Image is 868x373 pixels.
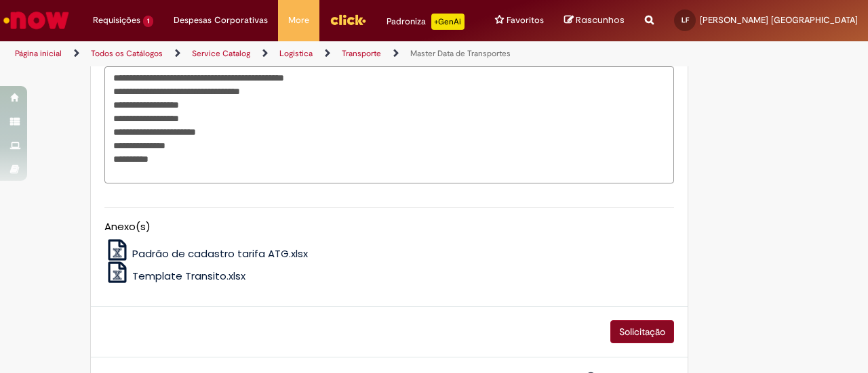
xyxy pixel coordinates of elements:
[174,14,268,27] span: Despesas Corporativas
[1,7,71,34] img: ServiceNow
[143,16,153,27] span: 1
[93,14,140,27] span: Requisições
[288,14,309,27] span: More
[279,48,313,59] a: Logistica
[132,246,308,261] span: Padrão de cadastro tarifa ATG.xlsx
[610,320,674,343] button: Solicitação
[576,14,625,26] span: Rascunhos
[507,14,544,27] span: Favoritos
[91,48,163,59] a: Todos os Catálogos
[104,269,246,283] a: Template Transito.xlsx
[132,269,245,283] span: Template Transito.xlsx
[104,66,674,183] textarea: Descrição
[410,48,511,59] a: Master Data de Transportes
[564,14,625,27] a: Rascunhos
[682,16,689,24] span: LF
[192,48,250,59] a: Service Catalog
[15,48,62,59] a: Página inicial
[387,14,465,30] div: Padroniza
[104,246,309,261] a: Padrão de cadastro tarifa ATG.xlsx
[700,14,858,26] span: [PERSON_NAME] [GEOGRAPHIC_DATA]
[342,48,381,59] a: Transporte
[431,14,465,30] p: +GenAi
[104,221,674,233] h5: Anexo(s)
[10,41,568,66] ul: Trilhas de página
[330,9,366,30] img: click_logo_yellow_360x200.png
